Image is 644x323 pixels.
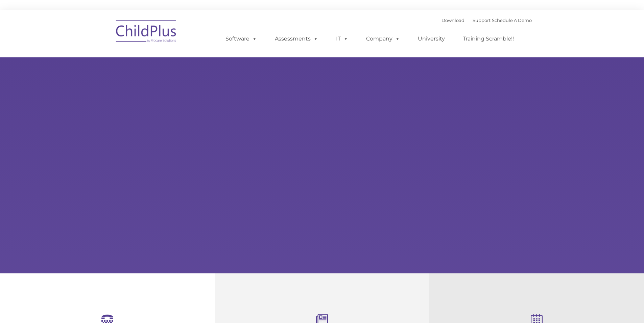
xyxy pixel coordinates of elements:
[456,32,521,46] a: Training Scramble!!
[219,32,264,46] a: Software
[359,32,407,46] a: Company
[329,32,355,46] a: IT
[113,16,180,49] img: ChildPlus by Procare Solutions
[492,18,532,23] a: Schedule A Demo
[442,18,532,23] font: |
[473,18,491,23] a: Support
[411,32,452,46] a: University
[268,32,325,46] a: Assessments
[442,18,464,23] a: Download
